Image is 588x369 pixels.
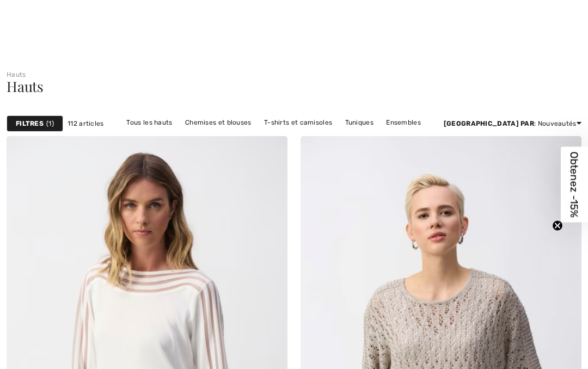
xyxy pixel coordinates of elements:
a: Tous les hauts [121,115,177,130]
button: Close teaser [552,220,563,231]
a: T-shirts et camisoles [259,115,338,130]
div: Obtenez -15%Close teaser [561,147,588,223]
a: Chemises et blouses [180,115,257,130]
span: Obtenez -15% [568,152,581,218]
span: 1 [46,119,54,128]
div: : Nouveautés [444,119,581,128]
strong: [GEOGRAPHIC_DATA] par [444,120,534,127]
span: Hauts [7,77,44,96]
a: Ensembles [381,115,426,130]
a: [PERSON_NAME] Hauts [134,130,220,144]
a: Tuniques [340,115,379,130]
a: Hauts [PERSON_NAME] [327,130,414,144]
a: Hauts noirs [277,130,325,144]
a: Hauts blancs [222,130,275,144]
span: 112 articles [68,119,104,128]
a: Hauts [7,71,26,78]
strong: Filtres [16,119,44,128]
